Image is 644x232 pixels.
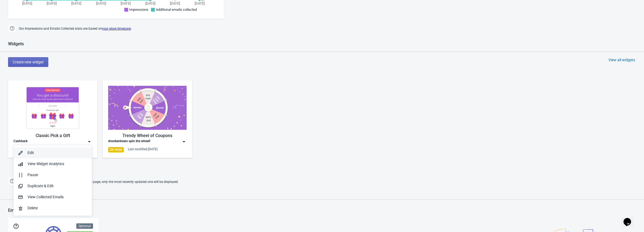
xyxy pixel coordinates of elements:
span: Create new widget [13,60,44,64]
tspan: [DATE] [47,1,57,5]
div: Pause [28,172,88,178]
tspan: [DATE] [121,1,131,5]
div: Classic Pick a Gift [13,132,92,139]
span: Additional emails collected [156,8,197,12]
div: Optional [76,223,93,229]
button: Create new widget [8,57,48,67]
tspan: [DATE] [22,1,32,5]
img: gift_game.jpg [13,86,92,130]
iframe: chat widget [621,210,639,227]
img: dropdown.png [87,139,92,144]
tspan: [DATE] [145,1,155,5]
div: Delete [28,205,88,211]
div: Trendy Wheel of Coupons [108,132,187,139]
div: Duplicate & Edit [28,183,88,189]
tspan: [DATE] [195,1,205,5]
img: dropdown.png [181,139,187,144]
span: If two Widgets are enabled and targeting the same page, only the most recently updated one will b... [19,178,179,186]
div: Last modified: [DATE] [128,147,157,151]
a: your store timezone [102,27,131,30]
button: Delete [13,203,92,214]
button: Edit [13,147,92,158]
button: View Collected Emails [13,192,92,203]
div: View all widgets [608,57,635,63]
img: trendy_game.png [108,86,187,130]
tspan: [DATE] [71,1,81,5]
button: Pause [13,169,92,180]
button: View Widget Analytics [13,158,92,169]
div: On Hold [108,147,124,152]
div: drunkenbears spin the wheel! [108,139,150,144]
div: Edit [28,150,88,156]
div: Cashback [13,139,28,144]
img: help.png [8,177,16,185]
div: View Collected Emails [28,194,88,200]
span: Our Impressions and Emails Collected stats are based on . [19,24,132,33]
span: View Widget Analytics [28,162,64,166]
img: help.png [8,24,16,32]
span: Impressions [129,8,148,12]
tspan: [DATE] [96,1,106,5]
button: Duplicate & Edit [13,180,92,192]
tspan: [DATE] [170,1,180,5]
